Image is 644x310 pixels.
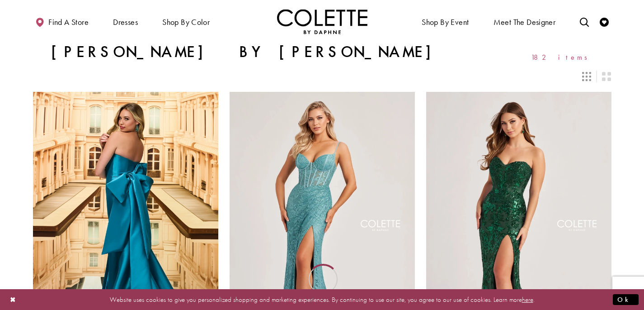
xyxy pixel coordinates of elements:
[531,53,593,61] span: 182 items
[277,9,367,34] a: Visit Home Page
[491,9,558,34] a: Meet the designer
[422,18,469,27] span: Shop By Event
[419,9,471,34] span: Shop By Event
[5,291,21,307] button: Close Dialog
[48,18,89,27] span: Find a store
[160,9,212,34] span: Shop by color
[33,9,91,34] a: Find a store
[578,9,591,34] a: Toggle search
[65,293,579,305] p: Website uses cookies to give you personalized shopping and marketing experiences. By continuing t...
[613,294,639,305] button: Submit Dialog
[111,9,140,34] span: Dresses
[277,9,367,34] img: Colette by Daphne
[602,72,611,81] span: Switch layout to 2 columns
[113,18,138,27] span: Dresses
[582,72,591,81] span: Switch layout to 3 columns
[51,43,451,61] h1: [PERSON_NAME] by [PERSON_NAME]
[162,18,210,27] span: Shop by color
[28,67,617,86] div: Layout Controls
[522,295,533,304] a: here
[494,18,556,27] span: Meet the designer
[597,9,611,34] a: Check Wishlist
